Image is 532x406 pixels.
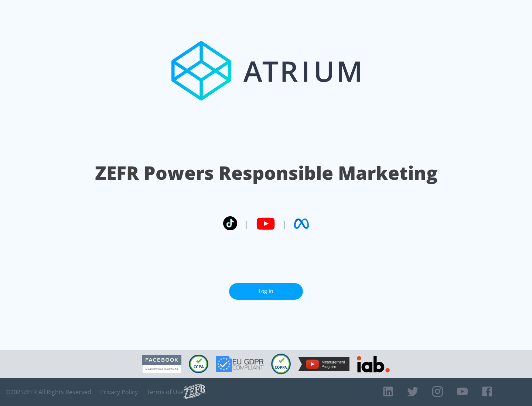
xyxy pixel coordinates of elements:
span: | [282,218,287,229]
span: © 2025 ZEFR All Rights Reserved [6,388,91,396]
img: Facebook Marketing Partner [142,355,181,374]
img: YouTube Measurement Program [298,357,349,371]
a: Log In [229,283,303,300]
img: CCPA Compliant [189,355,208,373]
h1: ZEFR Powers Responsible Marketing [95,160,437,186]
img: GDPR Compliant [216,356,264,372]
span: | [245,218,249,229]
a: Privacy Policy [100,388,138,396]
img: IAB [357,356,390,372]
a: Terms of Use [147,388,184,396]
img: COPPA Compliant [271,354,291,374]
